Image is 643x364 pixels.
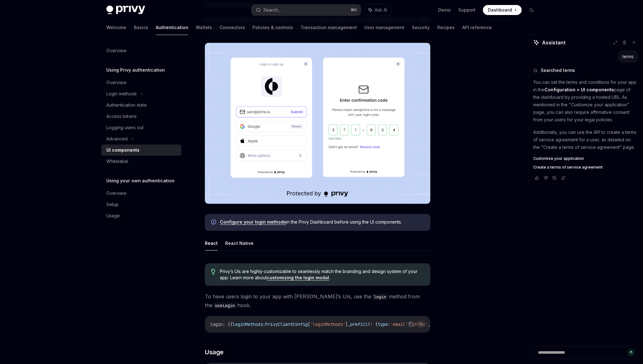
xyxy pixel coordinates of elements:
[310,321,345,327] span: 'loginMethods'
[488,7,512,13] span: Dashboard
[205,43,430,204] img: images/Onboard.png
[350,321,368,327] span: prefill
[533,156,584,161] span: Customize your application
[627,349,635,356] button: Send message
[541,67,575,73] span: Searched terms
[252,20,293,35] a: Policies & controls
[462,20,492,35] a: API reference
[527,5,537,15] button: Toggle dark mode
[205,348,224,356] span: Usage
[412,20,430,35] a: Security
[212,302,237,309] code: useLogin
[101,45,181,56] a: Overview
[106,201,119,208] div: Setup
[101,77,181,88] a: Overview
[101,156,181,167] a: Whitelabel
[106,79,126,86] div: Overview
[106,135,128,143] div: Advanced
[225,236,254,250] button: React Native
[196,20,212,35] a: Wallets
[263,6,281,14] div: Search...
[101,111,181,122] a: Access tokens
[378,321,388,327] span: type
[101,122,181,133] a: Logging users out
[220,219,424,225] span: in the Privy Dashboard before using the UI components.
[101,99,181,111] a: Authentication state
[101,144,181,156] a: UI components
[223,321,233,327] span: : ({
[106,20,126,35] a: Welcome
[101,210,181,221] a: Usage
[205,236,218,250] button: React
[101,188,181,199] a: Overview
[251,4,361,16] button: Search...⌘K
[407,320,415,328] button: Copy the contents from the code block
[371,293,389,300] code: login
[533,78,638,124] p: You can set the terms and conditions for your app in the page of the dashboard by providing a hos...
[106,113,137,120] div: Access tokens
[437,20,455,35] a: Recipes
[205,292,430,310] span: To have users login to your app with [PERSON_NAME]’s UIs, use the method from the hook.
[308,321,310,327] span: [
[301,20,357,35] a: Transaction management
[106,177,175,185] h5: Using your own authentication
[267,275,329,281] a: customizing the login modal
[156,20,188,35] a: Authentication
[428,321,430,327] span: ,
[106,124,144,131] div: Logging users out
[364,20,404,35] a: User management
[364,4,392,16] button: Ask AI
[106,66,165,74] h5: Using Privy authentication
[388,321,390,327] span: :
[106,158,128,165] div: Whitelabel
[233,321,263,327] span: loginMethods
[265,321,308,327] span: PrivyClientConfig
[533,165,603,170] span: Create a terms of service agreement
[106,146,139,154] div: UI components
[483,5,522,15] a: Dashboard
[533,165,638,170] a: Create a terms of service agreement
[542,39,565,46] span: Assistant
[101,199,181,210] a: Setup
[211,220,217,226] svg: Info
[263,321,265,327] span: :
[368,321,378,327] span: ?: {
[220,20,245,35] a: Connectors
[351,8,357,13] span: ⌘ K
[106,47,126,54] div: Overview
[220,268,424,281] span: Privy’s UIs are highly-customizable to seamlessly match the branding and design system of your ap...
[210,321,223,327] span: login
[533,156,638,161] a: Customize your application
[390,321,408,327] span: 'email'
[533,67,638,73] button: Searched terms
[106,212,120,220] div: Usage
[458,7,475,13] a: Support
[417,320,425,328] button: Ask AI
[211,269,215,275] svg: Tip
[106,101,147,109] div: Authentication state
[106,90,137,98] div: Login methods
[106,190,126,197] div: Overview
[533,129,638,151] p: Additionally, you can use the API to create a terms of service agreement for a user, as detailed ...
[106,6,145,14] img: dark logo
[622,53,634,60] div: terms
[438,7,451,13] a: Demo
[375,7,387,13] span: Ask AI
[220,219,286,225] a: Configure your login methods
[345,321,350,327] span: ],
[134,20,148,35] a: Basics
[544,87,614,92] strong: Configuration > UI components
